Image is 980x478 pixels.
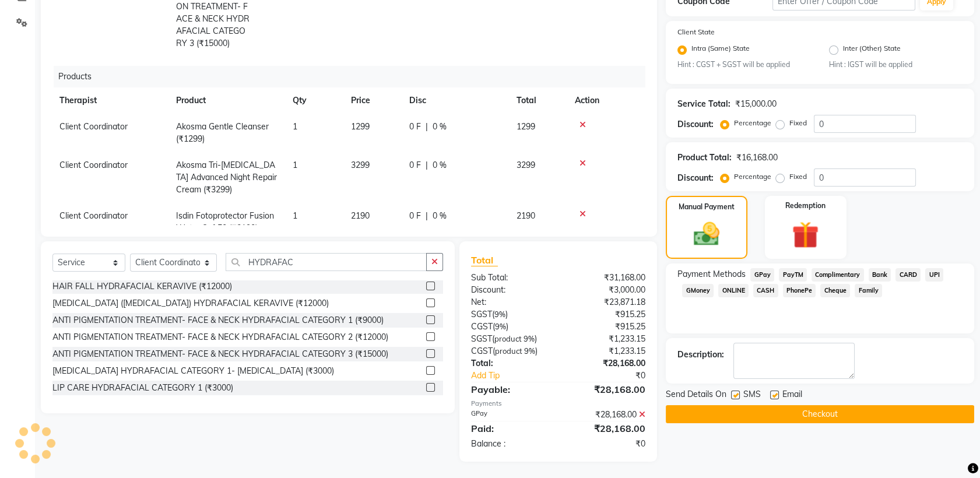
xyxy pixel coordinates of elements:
div: ₹23,871.18 [559,296,655,308]
div: Paid: [462,421,559,435]
span: PhonePe [783,284,816,297]
label: Fixed [789,171,807,182]
th: Price [344,87,402,114]
img: _gift.svg [784,218,827,251]
span: Client Coordinator [59,121,128,132]
div: LIP CARE HYDRAFACIAL CATEGORY 1 (₹3000) [52,382,233,394]
th: Product [169,87,286,114]
div: Sub Total: [462,272,559,284]
small: Hint : IGST will be applied [829,59,963,70]
span: Complimentary [812,268,864,282]
span: 1 [293,121,297,132]
span: 0 F [409,159,421,171]
span: 1299 [351,121,370,132]
span: Client Coordinator [59,160,128,170]
span: GMoney [682,284,714,297]
label: Percentage [734,118,771,128]
span: 0 % [433,159,447,171]
span: 9% [494,310,505,319]
div: Product Total: [677,152,732,164]
div: ANTI PIGMENTATION TREATMENT- FACE & NECK HYDRAFACIAL CATEGORY 1 (₹9000) [52,314,384,326]
span: Bank [869,268,891,282]
th: Action [568,87,645,114]
span: Send Details On [666,388,726,403]
label: Inter (Other) State [843,43,901,57]
small: Hint : CGST + SGST will be applied [677,59,811,70]
div: ₹28,168.00 [559,409,655,421]
span: 0 F [409,121,421,133]
label: Fixed [789,118,807,128]
label: Percentage [734,171,771,182]
span: | [426,121,428,133]
label: Manual Payment [679,202,735,212]
span: Isdin Fotoprotector Fusion Water Spf 50 (₹2190) [176,210,274,233]
span: PayTM [779,268,807,282]
div: Balance : [462,438,559,450]
span: product [495,346,522,356]
span: SMS [743,388,761,403]
div: GPay [462,409,559,421]
div: ( ) [462,345,559,357]
div: ₹915.25 [559,321,655,333]
div: [MEDICAL_DATA] HYDRAFACIAL CATEGORY 1- [MEDICAL_DATA] (₹3000) [52,365,334,377]
span: Client Coordinator [59,210,128,221]
span: UPI [925,268,943,282]
span: 3299 [351,160,370,170]
span: CASH [753,284,778,297]
div: ( ) [462,321,559,333]
span: 1 [293,160,297,170]
input: Search or Scan [226,253,427,271]
span: 0 F [409,210,421,222]
span: 9% [495,322,506,331]
div: Service Total: [677,98,730,110]
span: 2190 [351,210,370,221]
span: GPay [750,268,774,282]
div: ₹28,168.00 [559,382,655,396]
span: CGST [471,321,493,332]
span: | [426,210,428,222]
div: Discount: [677,172,714,184]
span: Akosma Gentle Cleanser (₹1299) [176,121,269,144]
span: | [426,159,428,171]
div: ₹1,233.15 [559,345,655,357]
span: Total [471,254,498,266]
span: 2190 [517,210,535,221]
span: CARD [895,268,921,282]
span: Akosma Tri-[MEDICAL_DATA] Advanced Night Repair Cream (₹3299) [176,160,277,195]
span: 9% [524,346,535,356]
span: Email [782,388,802,403]
span: ONLINE [718,284,749,297]
div: ₹0 [559,438,655,450]
label: Client State [677,27,715,37]
th: Disc [402,87,510,114]
span: Family [855,284,882,297]
div: Total: [462,357,559,370]
span: SGST [471,309,492,319]
div: ₹28,168.00 [559,421,655,435]
div: ₹16,168.00 [736,152,778,164]
div: ₹15,000.00 [735,98,777,110]
span: 9% [524,334,535,343]
label: Redemption [785,201,826,211]
div: Payments [471,399,645,409]
div: ( ) [462,308,559,321]
th: Therapist [52,87,169,114]
button: Checkout [666,405,974,423]
span: 1 [293,210,297,221]
div: ₹1,233.15 [559,333,655,345]
span: product [494,334,522,343]
div: Discount: [462,284,559,296]
th: Total [510,87,568,114]
span: 0 % [433,121,447,133]
div: ₹31,168.00 [559,272,655,284]
span: Payment Methods [677,268,746,280]
div: ANTI PIGMENTATION TREATMENT- FACE & NECK HYDRAFACIAL CATEGORY 3 (₹15000) [52,348,388,360]
div: [MEDICAL_DATA] ([MEDICAL_DATA]) HYDRAFACIAL KERAVIVE (₹12000) [52,297,329,310]
div: ₹915.25 [559,308,655,321]
div: Net: [462,296,559,308]
span: 0 % [433,210,447,222]
div: ₹3,000.00 [559,284,655,296]
div: ₹28,168.00 [559,357,655,370]
label: Intra (Same) State [691,43,750,57]
span: 3299 [517,160,535,170]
